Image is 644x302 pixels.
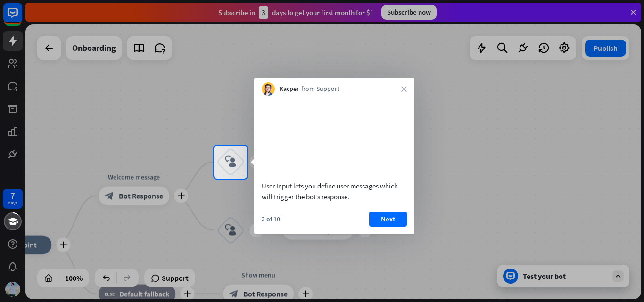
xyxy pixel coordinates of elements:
i: block_user_input [225,156,236,168]
span: Kacper [280,84,299,94]
button: Open LiveChat chat widget [8,4,36,32]
button: Next [369,212,407,227]
div: User Input lets you define user messages which will trigger the bot’s response. [262,180,407,202]
span: from Support [301,84,339,94]
i: close [401,86,407,92]
div: 2 of 10 [262,215,280,223]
